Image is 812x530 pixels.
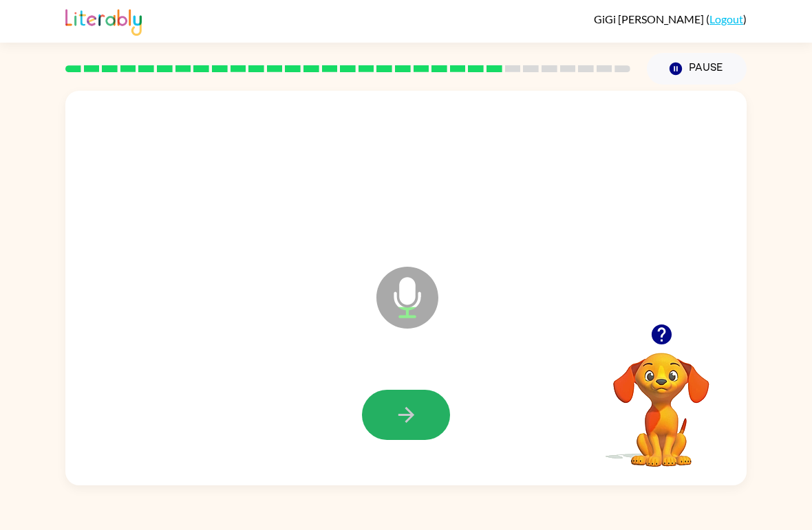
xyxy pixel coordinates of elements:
[592,331,730,469] video: Your browser must support playing .mp4 files to use Literably. Please try using another browser.
[647,53,747,85] button: Pause
[709,12,743,25] a: Logout
[594,12,706,25] span: GiGi [PERSON_NAME]
[65,5,142,36] img: Literably
[594,12,747,25] div: ( )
